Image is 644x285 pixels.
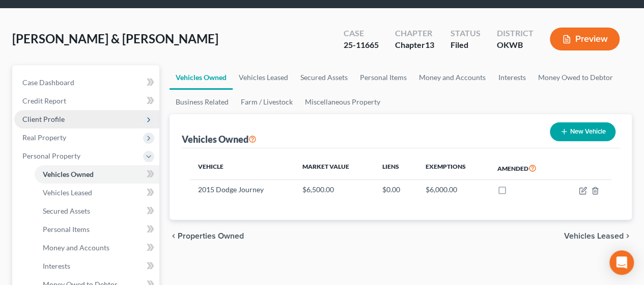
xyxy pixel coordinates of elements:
a: Miscellaneous Property [299,90,386,114]
div: Case [344,28,379,39]
a: Secured Assets [35,202,159,220]
td: $6,500.00 [294,180,374,199]
a: Farm / Livestock [235,90,299,114]
a: Vehicles Owned [35,165,159,184]
td: 2015 Dodge Journey [190,180,294,199]
a: Vehicles Leased [35,184,159,202]
div: Filed [451,39,481,51]
span: Vehicles Leased [43,188,92,197]
a: Case Dashboard [14,73,159,92]
td: $0.00 [374,180,417,199]
span: Properties Owned [178,232,244,240]
a: Vehicles Leased [233,65,294,90]
i: chevron_right [624,232,632,240]
div: 25-11665 [344,39,379,51]
i: chevron_left [170,232,178,240]
div: Vehicles Owned [182,133,257,145]
span: Personal Property [22,151,80,160]
button: New Vehicle [550,122,615,141]
span: Secured Assets [43,206,90,215]
div: Chapter [395,39,434,51]
td: $6,000.00 [417,180,489,199]
th: Market Value [294,157,374,180]
span: 13 [425,40,434,49]
a: Interests [35,257,159,275]
div: Chapter [395,28,434,39]
a: Money and Accounts [413,65,492,90]
th: Exemptions [417,157,489,180]
a: Money and Accounts [35,239,159,257]
span: [PERSON_NAME] & [PERSON_NAME] [12,31,218,46]
span: Money and Accounts [43,243,109,252]
a: Interests [492,65,531,90]
a: Vehicles Owned [170,65,233,90]
a: Business Related [170,90,235,114]
span: Client Profile [22,115,65,123]
span: Credit Report [22,96,66,105]
th: Liens [374,157,417,180]
a: Secured Assets [294,65,354,90]
span: Real Property [22,133,66,142]
span: Vehicles Leased [564,232,624,240]
a: Money Owed to Debtor [531,65,619,90]
a: Credit Report [14,92,159,110]
span: Case Dashboard [22,78,74,87]
span: Interests [43,262,70,270]
a: Personal Items [35,220,159,239]
button: chevron_left Properties Owned [170,232,244,240]
th: Amended [489,157,559,180]
div: Status [451,28,481,39]
th: Vehicle [190,157,294,180]
span: Personal Items [43,225,90,234]
a: Personal Items [354,65,413,90]
div: OKWB [497,39,534,51]
div: Open Intercom Messenger [609,250,634,275]
span: Vehicles Owned [43,170,94,178]
button: Preview [550,28,620,50]
button: Vehicles Leased chevron_right [564,232,632,240]
div: District [497,28,534,39]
